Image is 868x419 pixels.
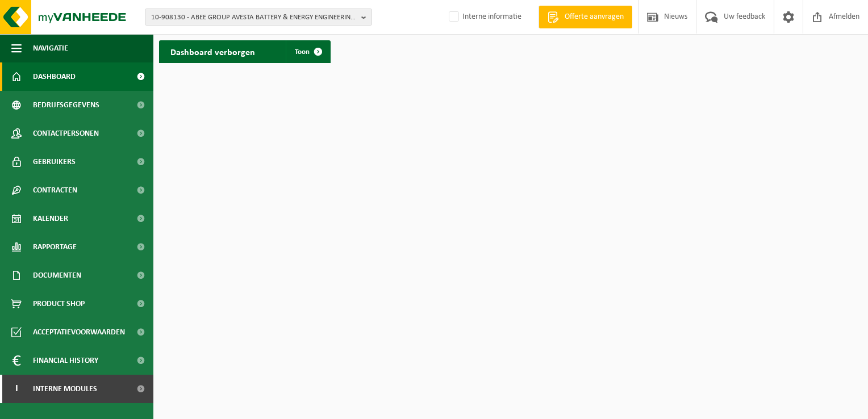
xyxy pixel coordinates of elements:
[446,9,521,26] label: Interne informatie
[33,290,85,318] span: Product Shop
[562,11,627,23] span: Offerte aanvragen
[33,346,98,375] span: Financial History
[33,148,76,176] span: Gebruikers
[33,233,77,261] span: Rapportage
[295,48,310,56] span: Toon
[33,176,77,204] span: Contracten
[159,40,266,62] h2: Dashboard verborgen
[33,62,76,91] span: Dashboard
[539,6,632,28] a: Offerte aanvragen
[33,34,68,62] span: Navigatie
[33,375,97,403] span: Interne modules
[286,40,329,63] a: Toon
[33,204,68,233] span: Kalender
[11,375,22,403] span: I
[145,9,372,26] button: 10-908130 - ABEE GROUP AVESTA BATTERY & ENERGY ENGINEERING - NINOVE
[33,119,99,148] span: Contactpersonen
[151,9,357,26] span: 10-908130 - ABEE GROUP AVESTA BATTERY & ENERGY ENGINEERING - NINOVE
[33,261,81,290] span: Documenten
[33,318,125,346] span: Acceptatievoorwaarden
[33,91,99,119] span: Bedrijfsgegevens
